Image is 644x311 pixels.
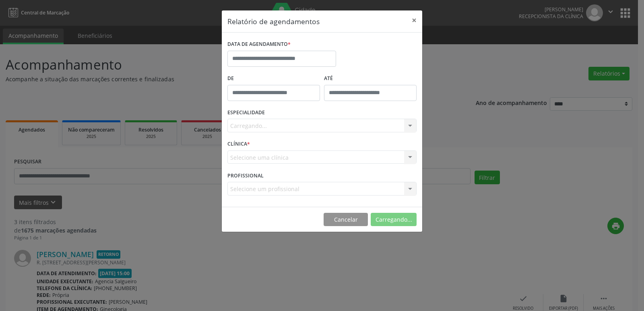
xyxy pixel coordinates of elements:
[227,107,265,119] label: ESPECIALIDADE
[324,213,368,227] button: Cancelar
[371,213,417,227] button: Carregando...
[227,138,250,150] label: CLÍNICA
[227,16,320,27] h5: Relatório de agendamentos
[324,72,417,85] label: ATÉ
[227,38,291,51] label: DATA DE AGENDAMENTO
[227,169,264,182] label: PROFISSIONAL
[406,10,422,30] button: Close
[227,72,320,85] label: De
